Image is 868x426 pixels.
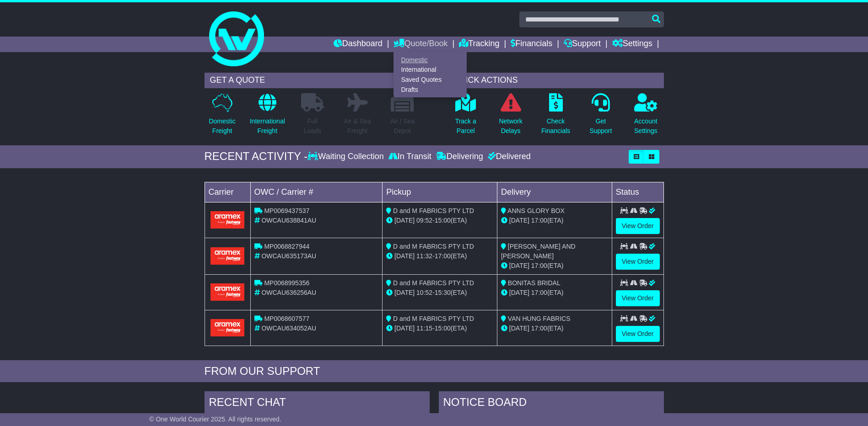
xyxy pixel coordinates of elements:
[301,117,324,136] p: Full Loads
[435,289,451,296] span: 15:30
[616,290,660,306] a: View Order
[634,117,658,136] p: Account Settings
[531,262,547,269] span: 17:00
[508,279,561,287] span: BONITAS BRIDAL
[511,37,552,52] a: Financials
[434,152,485,162] div: Delivering
[531,325,547,332] span: 17:00
[386,152,434,162] div: In Transit
[455,93,477,141] a: Track aParcel
[416,217,432,224] span: 09:52
[394,65,466,75] a: International
[616,326,660,342] a: View Order
[459,37,499,52] a: Tracking
[264,243,309,250] span: MP0068827944
[509,262,529,269] span: [DATE]
[393,315,474,322] span: D and M FABRICS PTY LTD
[498,93,523,141] a: NetworkDelays
[394,75,466,85] a: Saved Quotes
[416,252,432,260] span: 11:32
[589,93,612,141] a: GetSupport
[435,252,451,260] span: 17:00
[393,207,474,214] span: D and M FABRICS PTY LTD
[149,415,281,423] span: © One World Courier 2025. All rights reserved.
[541,117,570,136] p: Check Financials
[386,288,493,298] div: - (ETA)
[612,37,652,52] a: Settings
[250,117,285,136] p: International Freight
[394,37,447,52] a: Quote/Book
[589,117,612,136] p: Get Support
[531,217,547,224] span: 17:00
[210,283,245,300] img: Aramex.png
[394,252,415,260] span: [DATE]
[205,73,421,88] div: GET A QUOTE
[394,55,466,65] a: Domestic
[261,217,316,224] span: OWCAU638841AU
[531,289,547,296] span: 17:00
[509,325,529,332] span: [DATE]
[435,217,451,224] span: 15:00
[501,216,608,225] div: (ETA)
[386,251,493,261] div: - (ETA)
[435,325,451,332] span: 15:00
[541,93,571,141] a: CheckFinancials
[394,52,467,97] div: Quote/Book
[455,117,476,136] p: Track a Parcel
[264,315,309,322] span: MP0068607577
[210,247,245,264] img: Aramex.png
[250,182,383,202] td: OWC / Carrier #
[264,207,309,214] span: MP0069437537
[393,279,474,287] span: D and M FABRICS PTY LTD
[205,150,308,163] div: RECENT ACTIVITY -
[612,182,663,202] td: Status
[508,315,571,322] span: VAN HUNG FABRICS
[386,324,493,333] div: - (ETA)
[416,325,432,332] span: 11:15
[499,117,522,136] p: Network Delays
[205,365,664,378] div: FROM OUR SUPPORT
[501,243,576,260] span: [PERSON_NAME] AND [PERSON_NAME]
[509,217,529,224] span: [DATE]
[261,325,316,332] span: OWCAU634052AU
[383,182,497,202] td: Pickup
[307,152,386,162] div: Waiting Collection
[386,216,493,225] div: - (ETA)
[501,288,608,298] div: (ETA)
[261,289,316,296] span: OWCAU636256AU
[485,152,531,162] div: Delivered
[634,93,658,141] a: AccountSettings
[209,117,235,136] p: Domestic Freight
[507,207,565,214] span: ANNS GLORY BOX
[501,324,608,333] div: (ETA)
[205,391,430,416] div: RECENT CHAT
[394,325,415,332] span: [DATE]
[208,93,236,141] a: DomesticFreight
[390,117,415,136] p: Air / Sea Depot
[334,37,383,52] a: Dashboard
[448,73,664,88] div: QUICK ACTIONS
[249,93,286,141] a: InternationalFreight
[509,289,529,296] span: [DATE]
[616,254,660,270] a: View Order
[616,218,660,234] a: View Order
[394,289,415,296] span: [DATE]
[344,117,371,136] p: Air & Sea Freight
[210,319,245,336] img: Aramex.png
[393,243,474,250] span: D and M FABRICS PTY LTD
[564,37,601,52] a: Support
[501,261,608,271] div: (ETA)
[210,211,245,228] img: Aramex.png
[264,279,309,287] span: MP0068995356
[394,85,466,95] a: Drafts
[416,289,432,296] span: 10:52
[205,182,250,202] td: Carrier
[394,217,415,224] span: [DATE]
[261,252,316,260] span: OWCAU635173AU
[439,391,664,416] div: NOTICE BOARD
[497,182,612,202] td: Delivery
